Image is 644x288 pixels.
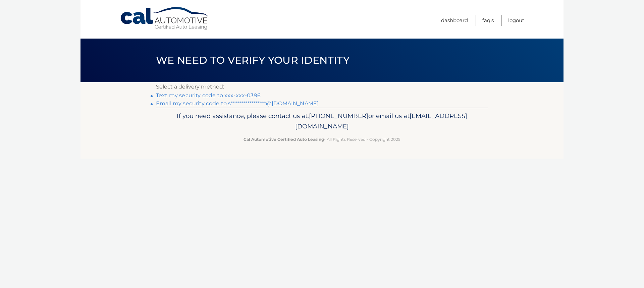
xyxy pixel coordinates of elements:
span: We need to verify your identity [156,54,350,66]
strong: Cal Automotive Certified Auto Leasing [244,137,324,142]
p: If you need assistance, please contact us at: or email us at [160,111,484,132]
span: [PHONE_NUMBER] [309,112,368,120]
a: Cal Automotive [120,7,210,31]
p: Select a delivery method: [156,82,488,92]
a: Dashboard [441,15,468,26]
p: - All Rights Reserved - Copyright 2025 [160,136,484,143]
a: Logout [508,15,524,26]
a: FAQ's [482,15,494,26]
a: Text my security code to xxx-xxx-0396 [156,92,261,99]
